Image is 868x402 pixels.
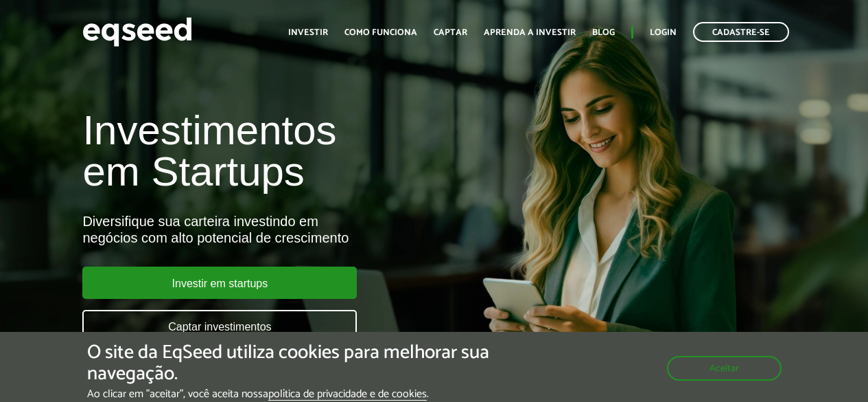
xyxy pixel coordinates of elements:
[484,28,576,37] a: Aprenda a investir
[693,22,789,42] a: Cadastre-se
[87,388,504,401] p: Ao clicar em "aceitar", você aceita nossa .
[288,28,328,37] a: Investir
[82,213,496,246] div: Diversifique sua carteira investindo em negócios com alto potencial de crescimento
[592,28,615,37] a: Blog
[82,310,357,342] a: Captar investimentos
[87,342,504,385] h5: O site da EqSeed utiliza cookies para melhorar sua navegação.
[268,389,427,401] a: política de privacidade e de cookies
[667,356,782,381] button: Aceitar
[82,14,192,50] img: EqSeed
[82,267,357,299] a: Investir em startups
[434,28,467,37] a: Captar
[650,28,677,37] a: Login
[344,28,417,37] a: Como funciona
[82,110,496,192] h1: Investimentos em Startups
